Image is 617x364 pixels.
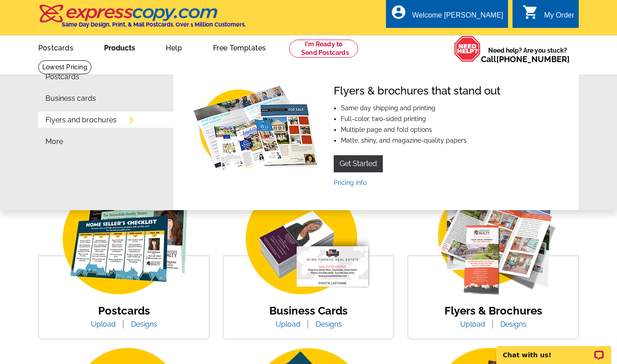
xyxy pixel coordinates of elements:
[98,304,150,317] a: Postcards
[45,117,117,124] a: Flyers and brochures
[62,21,246,28] h4: Same Day Design, Print, & Mail Postcards. Over 1 Million Customers.
[45,73,79,81] a: Postcards
[454,320,492,328] a: Upload
[24,36,88,58] a: Postcards
[481,54,570,64] span: Call
[38,11,246,28] a: Same Day Design, Print, & Mail Postcards. Over 1 Million Customers.
[45,95,96,102] a: Business cards
[190,85,319,175] img: Flyers & brochures that stand out
[124,320,164,328] a: Designs
[309,320,349,328] a: Designs
[232,180,385,299] img: business-card.png
[522,4,539,20] i: shopping_cart
[341,137,500,144] li: Matte, shiny, and magazine-quality papers
[544,11,574,24] div: My Order
[334,179,367,186] a: Pricing info
[496,54,570,64] a: [PHONE_NUMBER]
[412,11,503,24] div: Welcome [PERSON_NAME]
[454,36,481,62] img: help
[522,10,574,21] a: shopping_cart My Order
[494,320,533,328] a: Designs
[90,36,150,58] a: Products
[341,116,500,122] li: Full-color, two-sided printing
[390,4,407,20] i: account_circle
[334,155,383,172] a: Get Started
[341,126,500,133] li: Multiple page and fold options
[269,320,307,328] a: Upload
[151,36,197,58] a: Help
[199,36,281,58] a: Free Templates
[481,46,574,64] span: Need help? Are you stuck?
[490,336,617,364] iframe: LiveChat chat widget
[84,320,122,328] a: Upload
[47,180,200,299] img: img_postcard.png
[417,180,570,299] img: flyer-card.png
[334,85,500,98] h4: Flyers & brochures that stand out
[445,304,542,317] a: Flyers & Brochures
[45,138,63,145] a: More
[269,304,348,317] a: Business Cards
[341,105,500,111] li: Same day shipping and printing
